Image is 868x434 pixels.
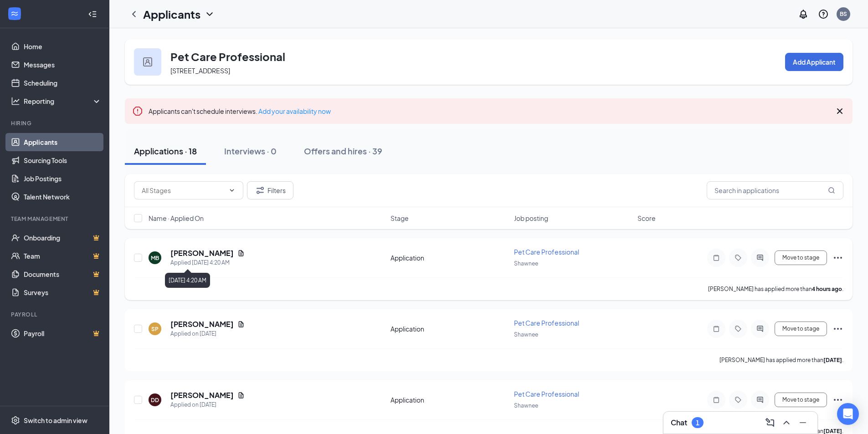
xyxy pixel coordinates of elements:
h1: Applicants [143,6,200,22]
div: Open Intercom Messenger [837,403,859,425]
svg: Document [237,392,245,399]
img: user icon [143,57,152,66]
button: ComposeMessage [763,415,777,430]
p: [PERSON_NAME] has applied more than . [708,285,843,293]
svg: Document [237,321,245,328]
span: Pet Care Professional [514,319,579,327]
a: PayrollCrown [24,324,102,342]
input: Search in applications [707,181,843,199]
svg: Tag [733,396,744,403]
a: Home [24,37,102,56]
div: BS [840,10,847,18]
div: Applied on [DATE] [170,400,245,409]
div: Interviews · 0 [224,145,277,157]
button: Move to stage [775,250,827,265]
h3: Pet Care Professional [170,49,285,64]
div: Team Management [11,215,100,223]
a: SurveysCrown [24,283,102,301]
svg: Note [711,325,722,332]
button: Minimize [796,415,810,430]
div: Reporting [24,97,102,106]
svg: MagnifyingGlass [828,187,835,194]
input: All Stages [142,185,225,195]
a: Add your availability now [258,107,331,115]
button: Move to stage [775,322,827,336]
svg: ActiveChat [755,325,765,332]
span: Stage [390,214,409,223]
svg: ChevronLeft [128,9,139,20]
svg: Filter [255,185,266,196]
a: Talent Network [24,188,102,206]
svg: Tag [733,325,744,332]
div: Offers and hires · 39 [304,145,382,157]
div: DD [151,396,159,404]
span: Score [637,214,656,223]
svg: Tag [733,254,744,261]
h3: Chat [671,418,687,428]
div: Application [390,253,508,262]
a: Applicants [24,133,102,151]
svg: Note [711,254,722,261]
svg: Settings [11,416,20,425]
div: Payroll [11,311,100,318]
svg: Ellipses [832,394,843,405]
a: Messages [24,56,102,74]
svg: ActiveChat [755,396,765,403]
a: TeamCrown [24,247,102,265]
b: [DATE] [823,357,842,363]
div: Hiring [11,119,100,127]
div: 1 [696,419,699,427]
div: Application [390,324,508,333]
svg: Minimize [797,417,808,428]
h5: [PERSON_NAME] [170,390,234,400]
span: Name · Applied On [149,214,204,223]
svg: Notifications [798,9,809,20]
div: SP [151,325,159,333]
svg: ChevronDown [228,187,236,194]
p: [PERSON_NAME] has applied more than . [719,356,843,364]
svg: Ellipses [832,323,843,334]
div: Application [390,395,508,404]
div: [DATE] 4:20 AM [165,273,210,288]
svg: Document [237,250,245,257]
div: Switch to admin view [24,416,87,425]
svg: ComposeMessage [765,417,776,428]
svg: WorkstreamLogo [10,9,19,18]
h5: [PERSON_NAME] [170,248,234,258]
a: Sourcing Tools [24,151,102,169]
div: MB [151,254,159,262]
svg: ChevronUp [781,417,792,428]
button: Move to stage [775,393,827,407]
svg: Ellipses [832,252,843,263]
svg: Collapse [88,10,97,19]
span: Job posting [514,214,548,223]
div: Applied on [DATE] [170,329,245,338]
span: [STREET_ADDRESS] [170,66,230,75]
svg: QuestionInfo [818,9,829,20]
h5: [PERSON_NAME] [170,319,234,329]
div: Applications · 18 [134,145,197,157]
span: Pet Care Professional [514,248,579,256]
span: Shawnee [514,331,538,338]
svg: Cross [834,106,845,117]
b: 4 hours ago [812,286,842,292]
svg: Error [132,106,143,117]
button: Add Applicant [785,53,843,71]
span: Applicants can't schedule interviews. [149,107,331,115]
button: ChevronUp [779,415,794,430]
div: Applied [DATE] 4:20 AM [170,258,245,267]
a: OnboardingCrown [24,229,102,247]
button: Filter Filters [247,181,293,199]
span: Pet Care Professional [514,390,579,398]
a: DocumentsCrown [24,265,102,283]
span: Shawnee [514,260,538,267]
svg: ActiveChat [755,254,765,261]
svg: ChevronDown [204,9,215,20]
svg: Analysis [11,97,20,106]
svg: Note [711,396,722,403]
span: Shawnee [514,402,538,409]
a: Job Postings [24,169,102,188]
a: Scheduling [24,74,102,92]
